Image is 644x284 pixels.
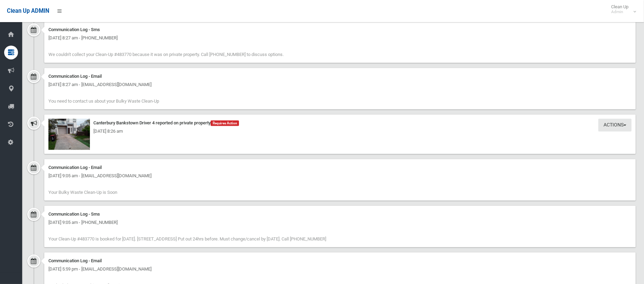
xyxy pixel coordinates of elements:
div: Communication Log - Sms [48,26,632,34]
img: 2025-09-1608.26.354060881050581382530.jpg [48,119,90,150]
div: Communication Log - Sms [48,210,632,218]
button: Actions [598,119,632,132]
div: [DATE] 9:05 am - [PHONE_NUMBER] [48,218,632,227]
div: [DATE] 8:27 am - [EMAIL_ADDRESS][DOMAIN_NAME] [48,81,632,89]
span: You need to contact us about your Bulky Waste Clean-Up [48,98,159,104]
div: [DATE] 8:26 am [48,127,632,135]
div: Communication Log - Email [48,257,632,265]
div: [DATE] 5:59 pm - [EMAIL_ADDRESS][DOMAIN_NAME] [48,265,632,273]
small: Admin [611,9,628,15]
span: Clean Up [608,4,635,15]
span: Requires Action [211,121,239,126]
div: Communication Log - Email [48,163,632,172]
div: [DATE] 9:05 am - [EMAIL_ADDRESS][DOMAIN_NAME] [48,172,632,180]
span: Clean Up ADMIN [7,8,49,14]
span: Your Bulky Waste Clean-Up is Soon [48,190,117,195]
div: [DATE] 8:27 am - [PHONE_NUMBER] [48,34,632,42]
div: Communication Log - Email [48,72,632,81]
span: Your Clean-Up #483770 is booked for [DATE]. [STREET_ADDRESS] Put out 24hrs before. Must change/ca... [48,236,326,242]
span: We couldn't collect your Clean-Up #483770 because it was on private property. Call [PHONE_NUMBER]... [48,52,284,57]
div: Canterbury Bankstown Driver 4 reported on private property [48,119,632,127]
